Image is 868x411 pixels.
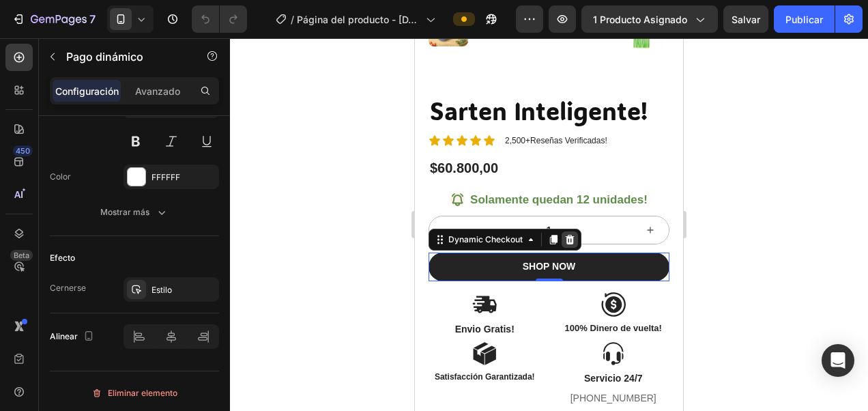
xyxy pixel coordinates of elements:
span: 1 producto asignado [593,12,687,27]
span: Salvar [732,14,760,25]
p: 7 [89,11,96,27]
button: 1 producto asignado [581,5,718,33]
div: Beta [10,250,33,261]
font: Efecto [50,252,75,264]
font: Publicar [785,12,823,27]
div: Estilo [151,284,216,296]
font: Eliminar elemento [108,385,177,401]
p: Configuración [55,84,119,98]
p: Avanzado [135,84,180,98]
div: FFFFFF [151,171,216,184]
button: Mostrar más [50,200,219,225]
font: Mostrar más [100,206,149,218]
span: Página del producto - [DATE][PERSON_NAME] 12:33:43 [297,12,420,27]
button: Publicar [774,5,835,33]
button: Eliminar elemento [50,382,219,404]
div: Abra Intercom Messenger [822,344,854,377]
div: 450 [13,145,33,156]
p: Dynamic Checkout [66,48,182,65]
font: Color [50,171,71,183]
iframe: Design area [415,38,683,411]
button: 7 [5,5,102,33]
div: Deshacer/Rehacer [192,5,247,33]
span: / [291,12,294,27]
font: Alinear [50,330,78,343]
font: Cernerse [50,282,86,294]
button: Salvar [723,5,768,33]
